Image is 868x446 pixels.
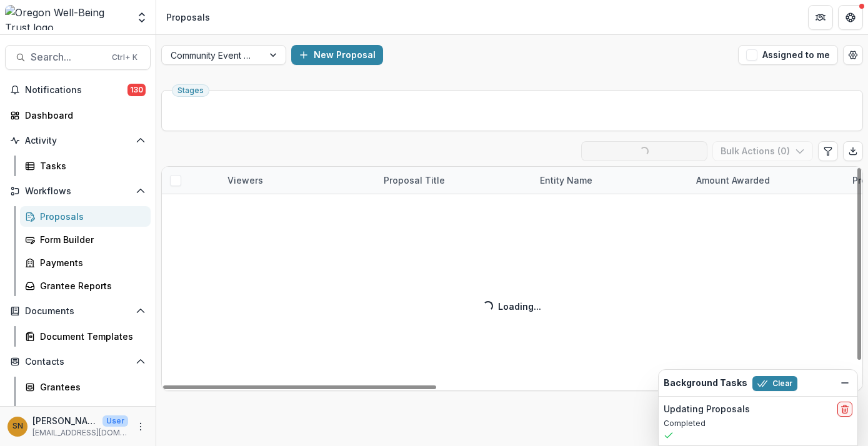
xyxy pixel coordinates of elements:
nav: breadcrumb [161,8,215,26]
img: Oregon Well-Being Trust logo [5,5,128,30]
span: 130 [127,84,146,96]
div: Grantees [40,380,141,394]
a: Payments [20,252,151,273]
button: New Proposal [291,45,383,65]
button: Open Workflows [5,181,151,201]
span: Workflows [25,186,131,197]
a: Dashboard [5,105,151,126]
button: Assigned to me [738,45,838,65]
button: Get Help [838,5,863,30]
button: Open Activity [5,131,151,151]
a: Tasks [20,156,151,176]
div: Document Templates [40,330,141,343]
p: [EMAIL_ADDRESS][DOMAIN_NAME] [32,427,128,439]
h2: Background Tasks [664,378,747,389]
button: More [133,419,148,434]
div: Payments [40,256,141,269]
a: Document Templates [20,326,151,347]
button: Notifications130 [5,80,151,100]
div: Form Builder [40,233,141,246]
button: Search... [5,45,151,70]
button: delete [837,402,852,417]
p: User [102,415,128,427]
div: Tasks [40,159,141,172]
div: Grantee Reports [40,279,141,292]
span: Contacts [25,357,131,367]
button: Partners [808,5,833,30]
a: Form Builder [20,229,151,250]
div: Siri Ngai [12,422,23,430]
h2: Updating Proposals [664,404,750,415]
button: Open Contacts [5,352,151,372]
a: Proposals [20,206,151,227]
button: Open table manager [843,45,863,65]
div: Proposals [40,210,141,223]
div: Proposals [166,11,210,24]
button: Clear [752,376,797,391]
a: Grantee Reports [20,275,151,296]
div: Ctrl + K [109,51,140,64]
button: Open entity switcher [133,5,151,30]
span: Stages [177,86,204,95]
button: Dismiss [837,375,852,390]
div: Communications [40,404,141,417]
span: Search... [31,51,104,63]
p: Completed [664,418,852,429]
button: Open Documents [5,301,151,321]
p: [PERSON_NAME] [32,414,97,427]
span: Activity [25,136,131,146]
a: Communications [20,400,151,420]
div: Dashboard [25,109,141,122]
a: Grantees [20,377,151,397]
span: Documents [25,306,131,317]
span: Notifications [25,85,127,96]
